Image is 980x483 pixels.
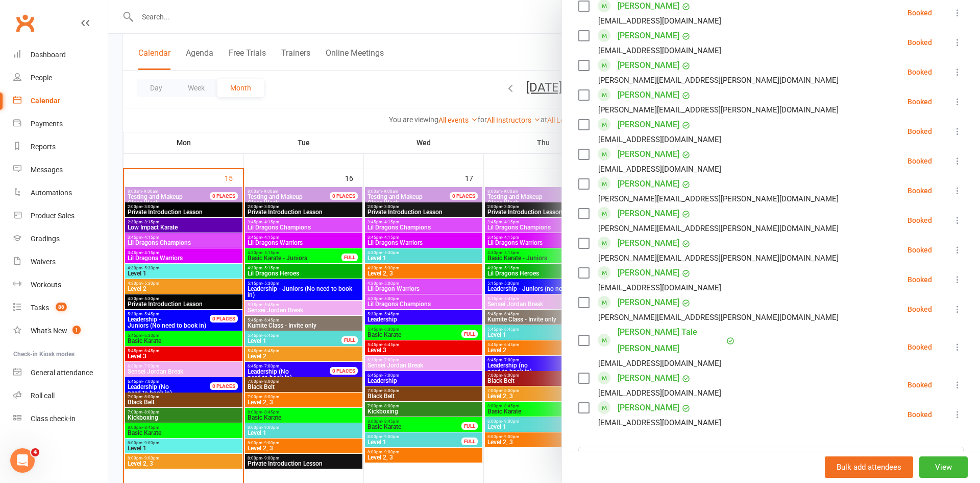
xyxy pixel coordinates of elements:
div: Booked [908,157,932,165]
a: [PERSON_NAME] [618,294,679,311]
div: Calendar [31,97,60,105]
a: [PERSON_NAME] [618,176,679,192]
a: Workouts [13,273,108,296]
div: Roll call [31,392,55,400]
div: Booked [908,217,932,224]
div: [EMAIL_ADDRESS][DOMAIN_NAME] [598,416,721,429]
span: 86 [56,303,67,311]
a: Gradings [13,227,108,250]
a: People [13,66,108,89]
div: Booked [908,411,932,418]
span: 1 [72,326,81,334]
div: Booked [908,39,932,46]
a: [PERSON_NAME] [618,400,679,416]
a: What's New1 [13,319,108,342]
div: [EMAIL_ADDRESS][DOMAIN_NAME] [598,133,721,146]
div: [PERSON_NAME][EMAIL_ADDRESS][PERSON_NAME][DOMAIN_NAME] [598,74,839,87]
a: General attendance kiosk mode [13,361,108,384]
button: Bulk add attendees [825,456,913,478]
div: Booked [908,381,932,388]
div: Booked [908,98,932,105]
a: Clubworx [12,10,38,36]
a: [PERSON_NAME] Tale [PERSON_NAME] [618,324,724,357]
div: [PERSON_NAME][EMAIL_ADDRESS][PERSON_NAME][DOMAIN_NAME] [598,192,839,205]
a: Waivers [13,250,108,273]
a: Automations [13,181,108,204]
div: [PERSON_NAME][EMAIL_ADDRESS][PERSON_NAME][DOMAIN_NAME] [598,103,839,117]
div: Dashboard [31,51,66,59]
a: Class kiosk mode [13,407,108,430]
div: Booked [908,306,932,313]
a: [PERSON_NAME] [618,117,679,133]
div: Class check-in [31,415,76,423]
div: Product Sales [31,212,75,220]
div: [EMAIL_ADDRESS][DOMAIN_NAME] [598,163,721,176]
span: 4 [31,448,39,456]
div: Reports [31,143,56,151]
a: Reports [13,135,108,158]
iframe: Intercom live chat [10,448,35,473]
a: [PERSON_NAME] [618,235,679,251]
a: Roll call [13,384,108,407]
div: [EMAIL_ADDRESS][DOMAIN_NAME] [598,14,721,28]
a: Product Sales [13,204,108,227]
input: Search to add attendees [578,447,964,468]
div: Messages [31,166,63,174]
div: [EMAIL_ADDRESS][DOMAIN_NAME] [598,44,721,57]
div: [PERSON_NAME][EMAIL_ADDRESS][PERSON_NAME][DOMAIN_NAME] [598,222,839,235]
div: Payments [31,120,63,128]
a: [PERSON_NAME] [618,146,679,163]
a: [PERSON_NAME] [618,87,679,103]
div: Workouts [31,281,61,289]
div: [EMAIL_ADDRESS][DOMAIN_NAME] [598,281,721,294]
div: Booked [908,187,932,194]
a: Dashboard [13,43,108,66]
div: Booked [908,276,932,283]
div: Booked [908,68,932,76]
div: Automations [31,189,72,197]
div: Booked [908,343,932,351]
div: Booked [908,246,932,254]
div: Tasks [31,304,49,312]
a: Tasks 86 [13,296,108,319]
div: General attendance [31,369,93,377]
div: Gradings [31,235,60,243]
a: [PERSON_NAME] [618,205,679,222]
a: Messages [13,158,108,181]
div: [EMAIL_ADDRESS][DOMAIN_NAME] [598,357,721,370]
a: Payments [13,112,108,135]
div: [PERSON_NAME][EMAIL_ADDRESS][PERSON_NAME][DOMAIN_NAME] [598,251,839,265]
a: [PERSON_NAME] [618,370,679,386]
div: Booked [908,9,932,16]
a: [PERSON_NAME] [618,57,679,74]
a: [PERSON_NAME] [618,265,679,281]
div: What's New [31,327,67,335]
div: Waivers [31,258,56,266]
div: Booked [908,128,932,135]
a: [PERSON_NAME] [618,28,679,44]
button: View [919,456,968,478]
a: Calendar [13,89,108,112]
div: [PERSON_NAME][EMAIL_ADDRESS][PERSON_NAME][DOMAIN_NAME] [598,311,839,324]
div: People [31,74,52,82]
div: [EMAIL_ADDRESS][DOMAIN_NAME] [598,386,721,400]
